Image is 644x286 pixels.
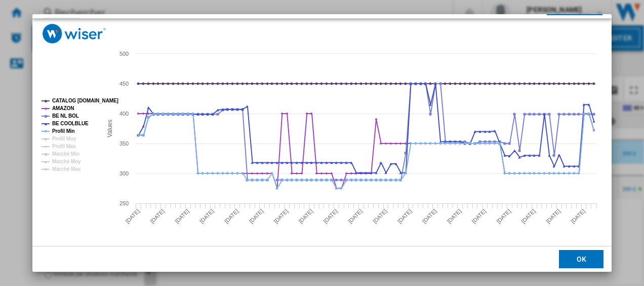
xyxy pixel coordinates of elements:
tspan: [DATE] [297,208,314,225]
tspan: 250 [119,200,129,206]
tspan: 450 [119,81,129,87]
tspan: [DATE] [124,208,141,225]
tspan: [DATE] [570,208,586,225]
tspan: 350 [119,140,129,147]
tspan: BE NL BOL [52,113,79,119]
tspan: AMAZON [52,105,74,111]
tspan: [DATE] [495,208,512,225]
tspan: Values [106,120,113,137]
img: logo_wiser_300x94.png [43,24,106,44]
tspan: [DATE] [421,208,437,225]
tspan: 300 [119,170,129,176]
tspan: [DATE] [223,208,239,225]
tspan: 500 [119,51,129,57]
tspan: [DATE] [545,208,561,225]
tspan: Marché Min [52,151,79,157]
tspan: [DATE] [149,208,166,225]
tspan: [DATE] [248,208,264,225]
tspan: [DATE] [347,208,364,225]
tspan: [DATE] [272,208,289,225]
tspan: [DATE] [396,208,413,225]
tspan: Marché Moy [52,159,81,164]
tspan: CATALOG [DOMAIN_NAME] [52,98,118,103]
tspan: [DATE] [198,208,215,225]
tspan: Profil Max [52,144,76,149]
tspan: [DATE] [470,208,487,225]
tspan: Profil Moy [52,136,76,141]
tspan: 400 [119,111,129,117]
button: OK [559,250,603,268]
tspan: [DATE] [372,208,388,225]
md-dialog: Product popup [32,14,612,272]
tspan: [DATE] [446,208,462,225]
tspan: Profil Min [52,128,75,134]
tspan: BE COOLBLUE [52,121,89,126]
tspan: Marché Max [52,166,81,172]
tspan: [DATE] [520,208,537,225]
tspan: [DATE] [322,208,339,225]
tspan: [DATE] [174,208,190,225]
